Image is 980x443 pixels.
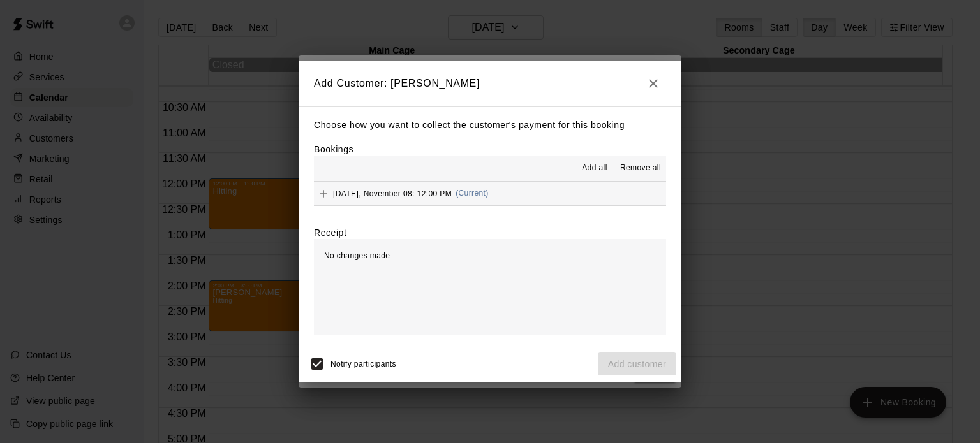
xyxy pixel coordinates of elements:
[582,162,607,175] span: Add all
[314,117,666,133] p: Choose how you want to collect the customer's payment for this booking
[314,144,353,154] label: Bookings
[330,359,396,368] span: Notify participants
[620,162,661,175] span: Remove all
[574,158,615,178] button: Add all
[456,189,489,198] span: (Current)
[299,61,681,106] h2: Add Customer: [PERSON_NAME]
[314,182,666,205] button: Add[DATE], November 08: 12:00 PM(Current)
[314,226,346,239] label: Receipt
[333,189,452,198] span: [DATE], November 08: 12:00 PM
[314,188,333,198] span: Add
[324,251,390,260] span: No changes made
[615,158,666,178] button: Remove all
